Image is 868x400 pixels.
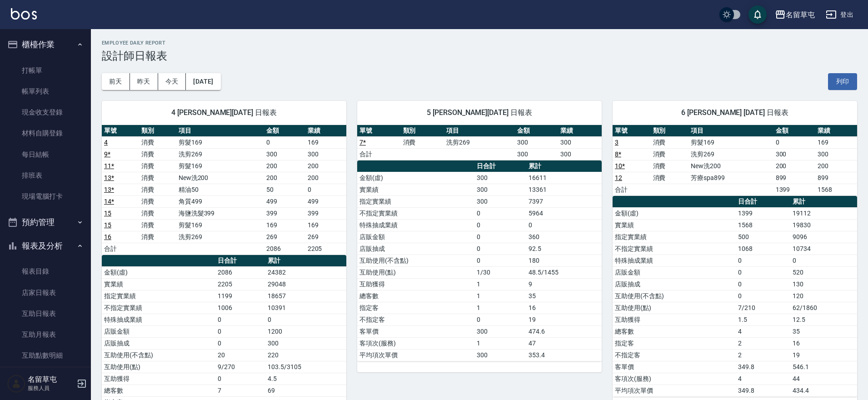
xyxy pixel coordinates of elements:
td: 客項次(服務) [357,337,474,349]
td: 300 [474,184,526,195]
td: 總客數 [357,290,474,302]
td: 169 [305,219,346,231]
td: 互助使用(不含點) [357,255,474,266]
td: 0 [736,255,790,266]
td: 消費 [139,231,176,243]
td: 店販金額 [357,231,474,243]
td: 300 [474,195,526,207]
td: 0 [215,373,265,385]
td: New洗200 [176,172,264,184]
td: 實業績 [357,184,474,195]
td: 520 [790,266,857,278]
h2: Employee Daily Report [102,40,857,46]
td: 0 [736,266,790,278]
th: 金額 [515,125,559,137]
td: 消費 [139,148,176,160]
td: 消費 [139,184,176,195]
td: 7397 [526,195,602,207]
td: 指定實業績 [613,231,736,243]
td: 4 [736,373,790,385]
td: 1 [474,337,526,349]
button: 昨天 [130,73,158,90]
td: 16 [526,302,602,314]
a: 15 [104,221,111,229]
td: 洗剪269 [176,148,264,160]
table: a dense table [357,160,602,361]
a: 15 [104,210,111,217]
a: 打帳單 [4,60,87,81]
td: 消費 [139,195,176,207]
td: 300 [815,148,857,160]
th: 單號 [102,125,139,137]
td: 69 [265,385,346,396]
td: 24382 [265,266,346,278]
td: 12.5 [790,314,857,325]
td: 總客數 [102,385,215,396]
td: 1399 [736,207,790,219]
button: 登出 [822,6,857,23]
button: 預約管理 [4,210,87,234]
td: 300 [264,148,305,160]
a: 4 [104,139,108,146]
td: 9 [526,278,602,290]
td: 實業績 [102,278,215,290]
td: 300 [515,136,559,148]
td: 180 [526,255,602,266]
td: 剪髮169 [176,136,264,148]
td: 0 [305,184,346,195]
th: 單號 [357,125,401,137]
a: 16 [104,233,111,240]
th: 業績 [558,125,602,137]
td: 1006 [215,302,265,314]
td: 899 [815,172,857,184]
td: 金額(虛) [102,266,215,278]
td: 169 [815,136,857,148]
td: 499 [264,195,305,207]
td: 300 [474,172,526,184]
td: 海鹽洗髮399 [176,207,264,219]
td: 360 [526,231,602,243]
td: 300 [265,337,346,349]
td: 1399 [773,184,815,195]
a: 材料自購登錄 [4,123,87,144]
button: 報表及分析 [4,234,87,258]
th: 項目 [688,125,773,137]
td: 合計 [102,243,139,255]
td: 200 [264,172,305,184]
td: 特殊抽成業績 [357,219,474,231]
button: [DATE] [186,73,220,90]
span: 4 [PERSON_NAME][DATE] 日報表 [113,108,335,117]
td: 1068 [736,243,790,255]
td: 1568 [815,184,857,195]
td: 29048 [265,278,346,290]
td: 店販抽成 [357,243,474,255]
td: 1200 [265,325,346,337]
td: 35 [526,290,602,302]
td: 92.5 [526,243,602,255]
td: 200 [305,160,346,172]
td: 消費 [139,160,176,172]
td: 200 [815,160,857,172]
td: 0 [264,136,305,148]
td: 4.5 [265,373,346,385]
td: 2205 [305,243,346,255]
td: 0 [474,255,526,266]
td: 7 [215,385,265,396]
td: 角質499 [176,195,264,207]
td: 13361 [526,184,602,195]
img: Logo [11,8,37,20]
td: 0 [474,231,526,243]
td: 130 [790,278,857,290]
td: 0 [736,290,790,302]
td: 0 [215,337,265,349]
th: 金額 [264,125,305,137]
a: 互助點數明細 [4,345,87,366]
td: 不指定實業績 [102,302,215,314]
td: 0 [265,314,346,325]
td: 互助使用(點) [613,302,736,314]
td: 353.4 [526,349,602,361]
td: 0 [215,325,265,337]
th: 業績 [815,125,857,137]
td: 399 [305,207,346,219]
td: 0 [474,314,526,325]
